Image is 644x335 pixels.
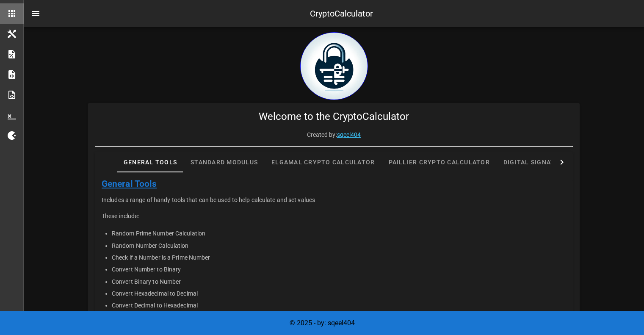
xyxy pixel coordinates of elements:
div: Standard Modulus [184,152,265,172]
li: Convert Decimal to Hexadecimal [112,299,566,311]
div: Digital Signature Calculator [497,152,619,172]
a: home [300,94,368,102]
li: Convert Number to Binary [112,263,566,275]
li: Check if a Number is a Prime Number [112,252,566,263]
div: CryptoCalculator [310,7,373,20]
span: © 2025 - by: sqeel404 [290,319,355,327]
p: Created by: [95,130,573,139]
li: Convert Hexadecimal to Decimal [112,288,566,299]
div: Elgamal Crypto Calculator [265,152,381,172]
li: Random Prime Number Calculation [112,227,566,239]
li: Random Number Calculation [112,239,566,251]
div: General Tools [117,152,184,172]
p: Includes a range of handy tools that can be used to help calculate and set values [102,195,566,205]
img: encryption logo [300,32,368,100]
div: Welcome to the CryptoCalculator [88,103,580,130]
li: Convert Binary to Number [112,276,566,288]
button: nav-menu-toggle [25,3,46,24]
div: Paillier Crypto Calculator [382,152,497,172]
a: sqeel404 [337,131,361,138]
a: General Tools [102,179,157,189]
p: These include: [102,211,566,221]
